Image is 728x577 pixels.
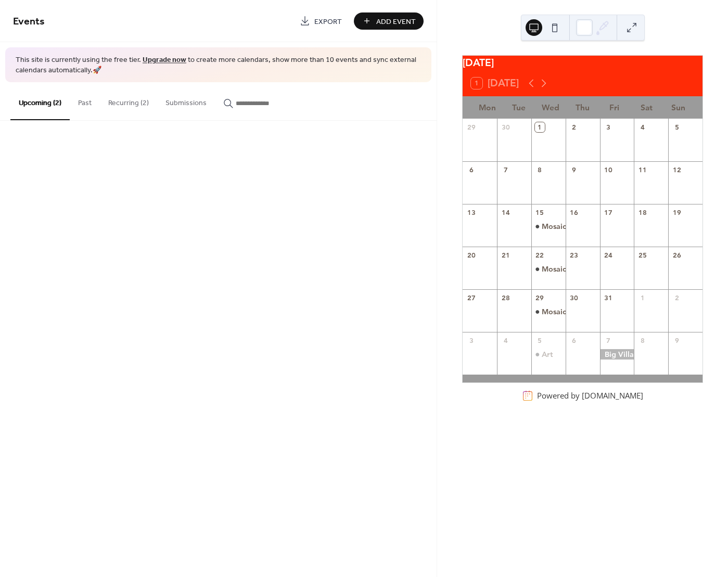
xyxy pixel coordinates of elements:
[582,391,643,401] a: [DOMAIN_NAME]
[631,96,662,119] div: Sat
[672,293,681,303] div: 2
[70,82,100,119] button: Past
[569,165,579,174] div: 9
[531,221,566,232] div: Mosaics
[542,221,569,232] div: Mosaics
[672,208,681,217] div: 19
[537,391,643,401] div: Powered by
[467,122,476,132] div: 29
[638,122,647,132] div: 4
[569,250,579,260] div: 23
[501,208,510,217] div: 14
[535,293,544,303] div: 29
[467,250,476,260] div: 20
[314,16,342,27] span: Export
[535,165,544,174] div: 8
[531,306,566,317] div: Mosaics
[535,96,567,119] div: Wed
[604,122,613,132] div: 3
[531,349,566,360] div: Art
[604,293,613,303] div: 31
[542,349,553,360] div: Art
[467,293,476,303] div: 27
[638,165,647,174] div: 11
[604,208,613,217] div: 17
[501,336,510,345] div: 4
[100,82,157,119] button: Recurring (2)
[535,250,544,260] div: 22
[10,82,70,120] button: Upcoming (2)
[672,336,681,345] div: 9
[157,82,215,119] button: Submissions
[662,96,694,119] div: Sun
[604,336,613,345] div: 7
[292,12,350,30] a: Export
[467,208,476,217] div: 13
[638,208,647,217] div: 18
[531,264,566,274] div: Mosaics
[569,208,579,217] div: 16
[501,165,510,174] div: 7
[672,165,681,174] div: 12
[638,250,647,260] div: 25
[535,122,544,132] div: 1
[567,96,598,119] div: Thu
[501,293,510,303] div: 28
[638,336,647,345] div: 8
[598,96,630,119] div: Fri
[604,165,613,174] div: 10
[143,53,186,67] a: Upgrade now
[569,336,579,345] div: 6
[604,250,613,260] div: 24
[13,11,45,32] span: Events
[535,208,544,217] div: 15
[16,55,421,75] span: This site is currently using the free tier. to create more calendars, show more than 10 events an...
[600,349,634,360] div: Big Village Quiz
[501,122,510,132] div: 30
[503,96,535,119] div: Tue
[467,165,476,174] div: 6
[569,122,579,132] div: 2
[638,293,647,303] div: 1
[471,96,503,119] div: Mon
[569,293,579,303] div: 30
[672,250,681,260] div: 26
[535,336,544,345] div: 5
[672,122,681,132] div: 5
[354,12,424,30] button: Add Event
[376,16,416,27] span: Add Event
[463,56,703,71] div: [DATE]
[467,336,476,345] div: 3
[542,306,569,317] div: Mosaics
[501,250,510,260] div: 21
[542,264,569,274] div: Mosaics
